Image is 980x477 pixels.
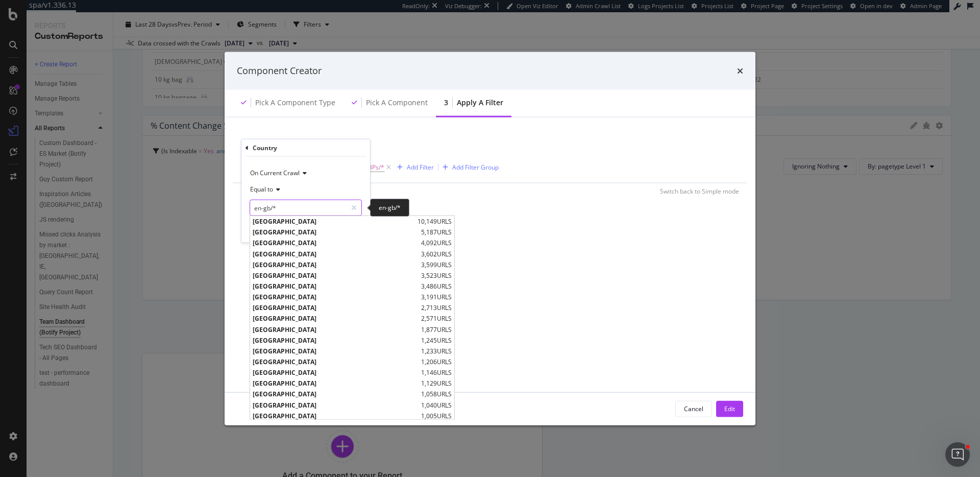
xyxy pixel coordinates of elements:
div: 3 [444,97,448,107]
span: [GEOGRAPHIC_DATA] [253,411,419,420]
div: en-gb/* [370,199,409,217]
span: 1,146 URLS [421,368,452,377]
span: 3,523 URLS [421,271,452,279]
span: [GEOGRAPHIC_DATA] [253,260,419,269]
span: 1,233 URLS [421,346,452,355]
button: Cancel [675,400,712,417]
span: [GEOGRAPHIC_DATA] [253,238,419,247]
div: Component Creator [237,64,322,78]
div: Pick a Component [366,97,428,107]
span: [GEOGRAPHIC_DATA] [253,314,419,323]
span: [GEOGRAPHIC_DATA] [253,325,419,333]
span: 4,092 URLS [421,238,452,247]
span: 1,005 URLS [421,411,452,420]
div: Country [253,144,277,152]
iframe: Intercom live chat [945,442,970,467]
span: 3,486 URLS [421,282,452,291]
span: 2,571 URLS [421,314,452,323]
div: Add Filter [407,163,434,172]
span: 2,713 URLS [421,303,452,312]
div: Switch back to Simple mode [660,187,739,196]
span: 3,602 URLS [421,249,452,258]
span: 10,149 URLS [418,217,452,226]
div: Edit [724,404,735,413]
span: 1,206 URLS [421,357,452,366]
span: [GEOGRAPHIC_DATA] [253,293,419,301]
span: 3,191 URLS [421,293,452,301]
button: Add Filter Group [438,161,499,173]
span: [GEOGRAPHIC_DATA] [253,303,419,312]
span: 5,187 URLS [421,228,452,236]
button: Cancel [246,224,278,234]
span: 1,877 URLS [421,325,452,333]
span: [GEOGRAPHIC_DATA] [253,228,419,236]
span: 1,040 URLS [421,400,452,409]
span: [GEOGRAPHIC_DATA] [253,271,419,279]
span: 1,058 URLS [421,390,452,398]
button: Edit [716,400,743,417]
span: [GEOGRAPHIC_DATA] [253,336,419,344]
span: Equal to [250,185,273,194]
span: [GEOGRAPHIC_DATA] [253,379,419,388]
span: [GEOGRAPHIC_DATA] [253,282,419,291]
span: [GEOGRAPHIC_DATA] [253,390,419,398]
div: Cancel [684,404,703,413]
span: [GEOGRAPHIC_DATA] [253,400,419,409]
div: Pick a Component type [255,97,335,107]
span: [GEOGRAPHIC_DATA] [253,357,419,366]
span: [GEOGRAPHIC_DATA] [253,217,415,226]
span: 1,245 URLS [421,336,452,344]
div: Add Filter Group [452,163,499,172]
button: Switch back to Simple mode [656,183,739,199]
div: times [737,64,743,78]
span: [GEOGRAPHIC_DATA] [253,368,419,377]
span: [GEOGRAPHIC_DATA] [253,346,419,355]
div: Apply a Filter [457,97,503,107]
span: RBPs/* [364,160,384,174]
div: modal [225,52,755,425]
span: 3,599 URLS [421,260,452,269]
span: On Current Crawl [250,169,300,177]
button: Add Filter [393,161,434,173]
span: 1,129 URLS [421,379,452,388]
span: [GEOGRAPHIC_DATA] [253,249,419,258]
